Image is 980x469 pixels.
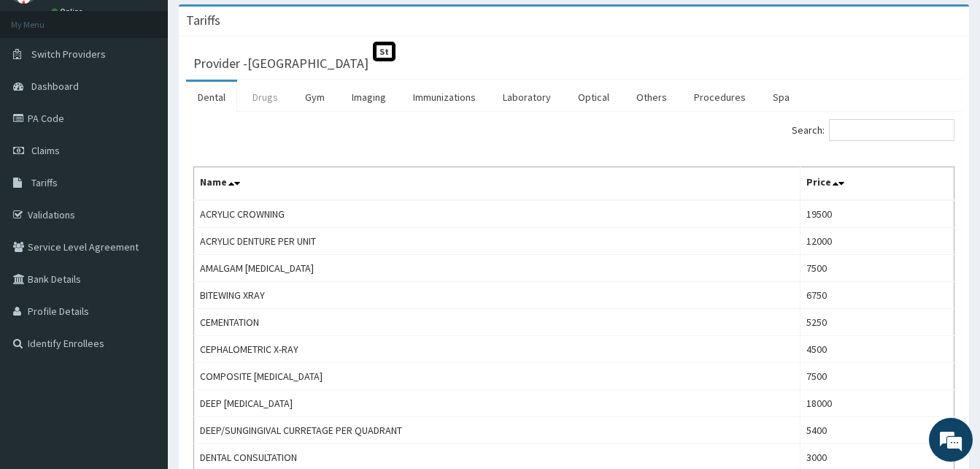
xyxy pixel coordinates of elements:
[800,390,954,417] td: 18000
[194,228,800,255] td: ACRYLIC DENTURE PER UNIT
[31,176,58,189] span: Tariffs
[194,390,800,417] td: DEEP [MEDICAL_DATA]
[625,82,679,113] a: Others
[241,82,290,113] a: Drugs
[194,200,800,228] td: ACRYLIC CROWNING
[186,14,220,27] h3: Tariffs
[800,309,954,336] td: 5250
[491,82,563,113] a: Laboratory
[800,417,954,444] td: 5400
[31,144,60,157] span: Claims
[31,80,79,93] span: Dashboard
[340,82,398,113] a: Imaging
[293,82,336,113] a: Gym
[682,82,757,113] a: Procedures
[566,82,621,113] a: Optical
[800,282,954,309] td: 6750
[194,417,800,444] td: DEEP/SUNGINGIVAL CURRETAGE PER QUADRANT
[194,282,800,309] td: BITEWING XRAY
[194,336,800,363] td: CEPHALOMETRIC X-RAY
[829,119,954,141] input: Search:
[194,167,800,201] th: Name
[761,82,801,113] a: Spa
[31,47,106,61] span: Switch Providers
[800,255,954,282] td: 7500
[792,119,954,141] label: Search:
[800,363,954,390] td: 7500
[194,363,800,390] td: COMPOSITE [MEDICAL_DATA]
[51,7,86,17] a: Online
[373,42,396,61] span: St
[800,200,954,228] td: 19500
[401,82,487,113] a: Immunizations
[800,167,954,201] th: Price
[194,255,800,282] td: AMALGAM [MEDICAL_DATA]
[186,82,237,113] a: Dental
[800,228,954,255] td: 12000
[194,309,800,336] td: CEMENTATION
[800,336,954,363] td: 4500
[193,57,369,70] h3: Provider - [GEOGRAPHIC_DATA]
